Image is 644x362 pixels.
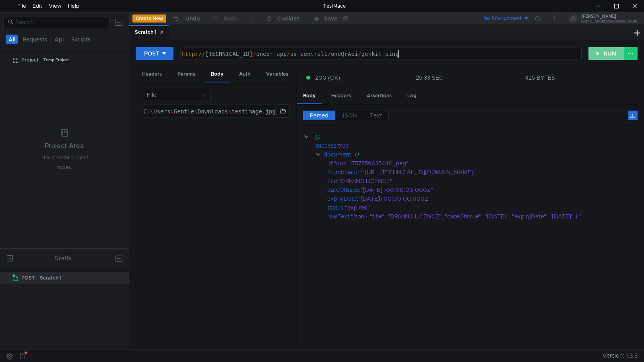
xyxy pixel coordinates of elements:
div: Headers [325,88,357,103]
span: Text [370,112,382,119]
div: : [327,185,638,194]
div: Scratch 1 [40,272,62,284]
div: POST [144,49,159,58]
div: Body [297,88,322,104]
div: : [315,141,638,150]
div: Save [324,16,337,21]
div: Body [204,67,230,82]
span: Parsed [310,112,328,119]
div: No Environment [483,15,522,23]
span: POST [21,272,35,284]
div: Variables [260,67,295,82]
div: : [327,203,638,212]
div: "[DATE]T00:00:00.000Z" [361,185,627,194]
div: [PERSON_NAME] [581,14,638,19]
div: rawText [327,212,349,221]
div: : [327,212,638,221]
span: 200 (OK) [315,73,340,82]
span: JSON [341,112,357,119]
button: RUN [588,47,624,60]
div: "[DATE]T00:00:00.000Z" [358,194,627,203]
button: Requests [20,35,50,44]
div: success [315,141,336,150]
div: Auth [233,67,257,82]
input: Search... [15,18,105,27]
div: : [327,194,638,203]
div: 425 BYTES [525,74,555,81]
div: Cookies [277,14,299,23]
div: id [327,159,332,168]
div: "[URL][TECHNICAL_ID][DOMAIN_NAME]" [362,168,627,177]
div: 25.33 SEC [416,74,443,81]
div: Undo [185,14,200,23]
div: title [327,177,337,185]
button: No Environment [474,12,530,25]
div: "```json { "title": "DRIVING LICENCE", "dateOfIssue": "[DATE]", "expiryDate": "[DATE]" } ```" [351,212,627,221]
div: "doc_1757859635440.jpeg" [334,159,626,168]
div: Project [21,54,39,66]
button: Undo [166,12,206,25]
div: "DRIVING LICENCE" [339,177,626,185]
div: Headers [136,67,168,82]
div: true [338,141,627,150]
div: [EMAIL_ADDRESS][DOMAIN_NAME] [581,20,638,23]
button: Scripts [69,35,93,44]
div: dateOfIssue [327,185,359,194]
div: expiryDate [327,194,357,203]
div: Drafts [54,253,71,263]
div: : [327,159,638,168]
button: Redo [206,12,244,25]
div: : [327,177,638,185]
div: Redo [224,14,238,23]
div: status [327,203,343,212]
div: Scratch 1 [135,28,164,37]
div: {} [315,132,626,141]
button: All [6,35,18,44]
span: Version: 1.3.3 [603,350,638,362]
div: "expired" [345,203,627,212]
div: Assertions [360,88,398,103]
div: document [324,150,351,159]
div: : [327,168,638,177]
div: thumbnailUrl [327,168,361,177]
div: Log [401,88,423,103]
button: POST [136,47,173,60]
div: Temp Project [43,54,69,66]
div: Params [171,67,202,82]
button: Api [52,35,66,44]
div: {} [354,150,627,159]
button: Create New [132,14,166,23]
